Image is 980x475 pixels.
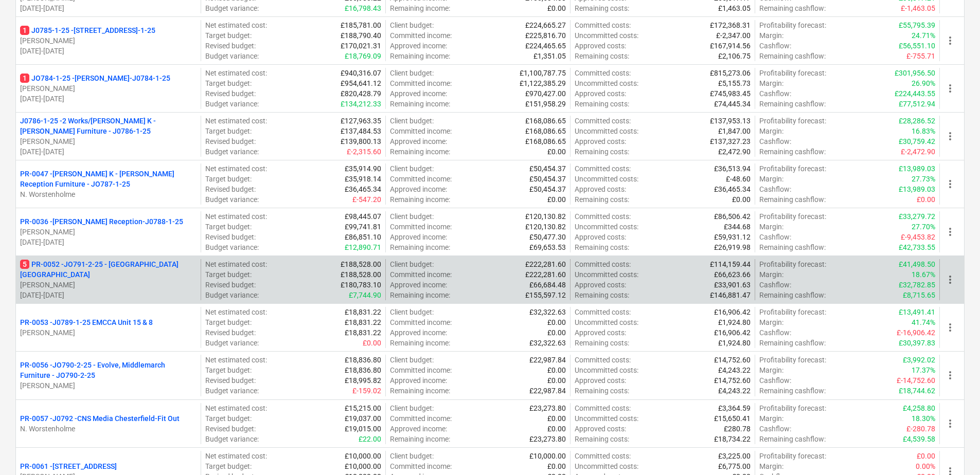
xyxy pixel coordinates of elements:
[529,163,566,174] p: £50,454.37
[944,369,956,381] span: more_vert
[759,184,791,194] p: Cashflow :
[899,259,935,269] p: £41,498.50
[903,290,935,300] p: £8,715.65
[205,259,267,269] p: Net estimated cost :
[341,41,381,51] p: £170,021.31
[390,211,434,222] p: Client budget :
[345,232,381,242] p: £86,851.10
[575,222,638,232] p: Uncommitted costs :
[716,30,751,41] p: £-2,347.00
[345,375,381,386] p: £18,995.82
[944,130,956,142] span: more_vert
[345,184,381,194] p: £36,465.34
[912,269,935,280] p: 18.67%
[906,51,935,61] p: £-755.71
[390,3,450,13] p: Remaining income :
[575,41,626,51] p: Approved costs :
[714,232,751,242] p: £59,931.12
[205,222,252,232] p: Target budget :
[525,30,566,41] p: £225,816.70
[732,194,751,205] p: £0.00
[20,169,197,189] p: PR-0047 - [PERSON_NAME] K - [PERSON_NAME] Reception Furniture - JO787-1-25
[912,317,935,327] p: 41.74%
[759,68,826,78] p: Profitability forecast :
[759,290,826,300] p: Remaining cashflow :
[714,307,751,317] p: £16,906.42
[20,290,197,300] p: [DATE] - [DATE]
[899,338,935,348] p: £30,397.83
[897,327,935,338] p: £-16,906.42
[345,163,381,174] p: £35,914.90
[390,99,450,109] p: Remaining income :
[899,242,935,252] p: £42,733.55
[710,41,751,51] p: £167,914.56
[205,51,259,61] p: Budget variance :
[205,365,252,375] p: Target budget :
[759,242,826,252] p: Remaining cashflow :
[575,232,626,242] p: Approved costs :
[205,136,256,147] p: Revised budget :
[575,194,629,205] p: Remaining costs :
[520,68,566,78] p: £1,100,787.75
[759,365,783,375] p: Margin :
[547,327,566,338] p: £0.00
[20,317,153,327] p: PR-0053 - J0789-1-25 EMCCA Unit 15 & 8
[20,74,29,83] span: 1
[341,68,381,78] p: £940,316.07
[341,88,381,99] p: £820,428.79
[20,259,197,280] p: PR-0052 - JO791-2-25 - [GEOGRAPHIC_DATA] [GEOGRAPHIC_DATA]
[205,338,259,348] p: Budget variance :
[718,126,751,136] p: £1,847.00
[20,26,29,35] span: 1
[895,68,935,78] p: £301,956.50
[205,20,267,30] p: Net estimated cost :
[205,211,267,222] p: Net estimated cost :
[390,88,447,99] p: Approved income :
[390,290,450,300] p: Remaining income :
[944,417,956,430] span: more_vert
[345,222,381,232] p: £99,741.81
[547,375,566,386] p: £0.00
[390,355,434,365] p: Client budget :
[710,68,751,78] p: £815,273.06
[205,375,256,386] p: Revised budget :
[917,194,935,205] p: £0.00
[345,3,381,13] p: £16,798.43
[349,290,381,300] p: £7,744.90
[759,136,791,147] p: Cashflow :
[726,174,751,184] p: £-48.60
[714,242,751,252] p: £26,919.98
[759,147,826,157] p: Remaining cashflow :
[345,174,381,184] p: £35,918.14
[899,211,935,222] p: £33,279.72
[390,116,434,126] p: Client budget :
[547,365,566,375] p: £0.00
[899,307,935,317] p: £13,491.41
[575,269,638,280] p: Uncommitted costs :
[575,163,631,174] p: Committed costs :
[205,41,256,51] p: Revised budget :
[525,99,566,109] p: £151,958.29
[20,360,197,380] p: PR-0056 - JO790-2-25 - Evolve, Middlemarch Furniture - JO790-2-25
[529,338,566,348] p: £32,322.63
[390,147,450,157] p: Remaining income :
[345,242,381,252] p: £12,890.71
[714,211,751,222] p: £86,506.42
[205,3,259,13] p: Budget variance :
[205,317,252,327] p: Target budget :
[759,259,826,269] p: Profitability forecast :
[724,222,751,232] p: £344.68
[205,232,256,242] p: Revised budget :
[347,147,381,157] p: £-2,315.60
[547,147,566,157] p: £0.00
[390,163,434,174] p: Client budget :
[205,269,252,280] p: Target budget :
[205,307,267,317] p: Net estimated cost :
[533,51,566,61] p: £1,351.05
[759,41,791,51] p: Cashflow :
[575,242,629,252] p: Remaining costs :
[759,116,826,126] p: Profitability forecast :
[901,147,935,157] p: £-2,472.90
[20,259,197,300] div: 5PR-0052 -JO791-2-25 - [GEOGRAPHIC_DATA] [GEOGRAPHIC_DATA][PERSON_NAME][DATE]-[DATE]
[575,99,629,109] p: Remaining costs :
